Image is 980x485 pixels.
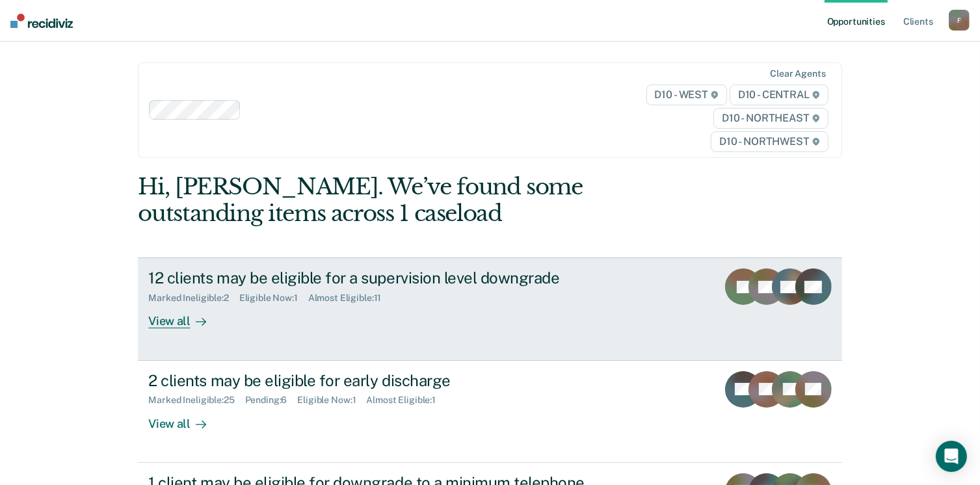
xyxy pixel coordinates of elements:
a: 2 clients may be eligible for early dischargeMarked Ineligible:25Pending:6Eligible Now:1Almost El... [138,361,841,463]
div: View all [148,406,221,431]
button: F [949,10,970,31]
div: Open Intercom Messenger [936,441,967,472]
div: Pending : 6 [245,395,298,406]
span: D10 - NORTHWEST [711,131,828,152]
div: 2 clients may be eligible for early discharge [148,371,605,390]
img: Recidiviz [10,14,73,28]
div: Hi, [PERSON_NAME]. We’ve found some outstanding items across 1 caseload [138,174,701,227]
div: Almost Eligible : 11 [308,293,392,304]
div: Marked Ineligible : 2 [148,293,239,304]
div: Almost Eligible : 1 [366,395,446,406]
div: View all [148,304,221,329]
div: Eligible Now : 1 [239,293,308,304]
a: 12 clients may be eligible for a supervision level downgradeMarked Ineligible:2Eligible Now:1Almo... [138,257,841,360]
div: Clear agents [770,68,825,79]
span: D10 - CENTRAL [730,85,828,105]
span: D10 - NORTHEAST [713,108,828,129]
div: 12 clients may be eligible for a supervision level downgrade [148,269,605,287]
span: D10 - WEST [646,85,727,105]
div: Eligible Now : 1 [297,395,366,406]
div: Marked Ineligible : 25 [148,395,245,406]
